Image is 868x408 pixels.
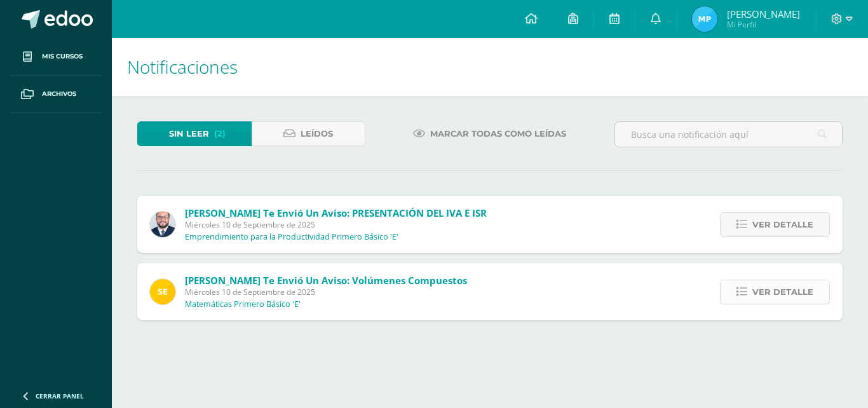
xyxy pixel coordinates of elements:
input: Busca una notificación aquí [615,122,842,147]
span: Miércoles 10 de Septiembre de 2025 [185,219,487,230]
span: Miércoles 10 de Septiembre de 2025 [185,287,467,297]
img: 03c2987289e60ca238394da5f82a525a.png [150,279,175,304]
span: (2) [214,122,226,146]
p: Matemáticas Primero Básico 'E' [185,299,301,309]
p: Emprendimiento para la Productividad Primero Básico 'E' [185,232,398,242]
span: Marcar todas como leídas [430,122,566,146]
span: [PERSON_NAME] te envió un aviso: Volúmenes Compuestos [185,274,467,287]
span: Mis cursos [42,51,83,62]
span: Mi Perfil [727,19,800,30]
span: [PERSON_NAME] te envió un aviso: PRESENTACIÓN DEL IVA E ISR [185,207,487,219]
a: Archivos [10,76,102,113]
a: Sin leer(2) [137,121,252,146]
img: 35e6efb911f176f797f0922b8e79af1c.png [692,6,717,32]
span: [PERSON_NAME] [727,8,800,20]
img: eaa624bfc361f5d4e8a554d75d1a3cf6.png [150,212,175,237]
a: Mis cursos [10,38,102,76]
span: Ver detalle [752,213,813,236]
a: Marcar todas como leídas [397,121,582,146]
span: Sin leer [169,122,209,146]
span: Leídos [301,122,333,146]
span: Notificaciones [127,55,238,79]
a: Leídos [252,121,366,146]
span: Ver detalle [752,280,813,304]
span: Archivos [42,89,76,99]
span: Cerrar panel [36,391,84,400]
